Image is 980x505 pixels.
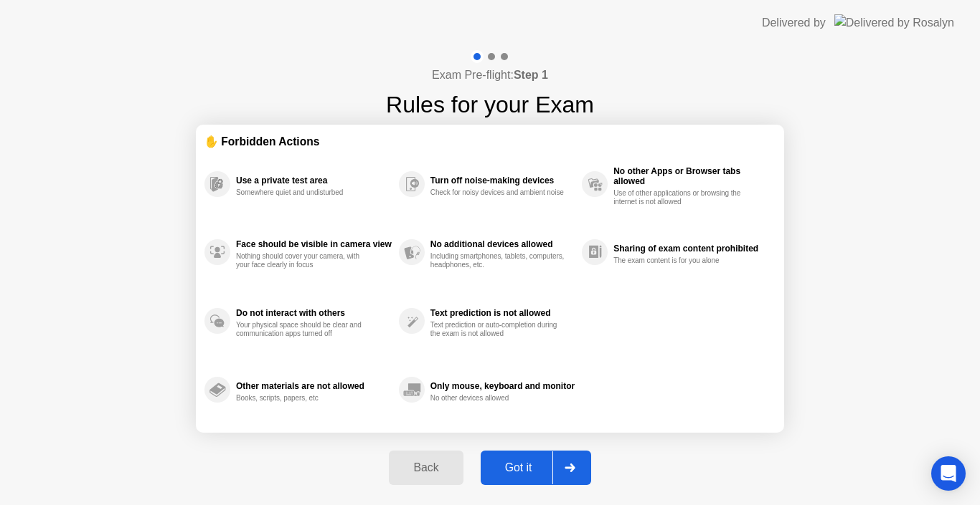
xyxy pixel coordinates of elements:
[430,188,566,197] div: Check for noisy devices and ambient noise
[236,175,392,186] div: Use a private test area
[613,244,768,254] div: Sharing of exam content prohibited
[613,256,749,265] div: The exam content is for you alone
[386,87,594,122] h1: Rules for your Exam
[236,308,392,318] div: Do not interact with others
[236,394,372,403] div: Books, scripts, papers, etc
[613,189,749,206] div: Use of other applications or browsing the internet is not allowed
[430,394,566,403] div: No other devices allowed
[432,67,548,84] h4: Exam Pre-flight:
[931,456,966,491] div: Open Intercom Messenger
[430,308,575,318] div: Text prediction is not allowed
[393,461,458,474] div: Back
[613,166,768,186] div: No other Apps or Browser tabs allowed
[430,175,575,186] div: Turn off noise-making devices
[762,14,826,32] div: Delivered by
[481,451,591,485] button: Got it
[430,252,566,269] div: Including smartphones, tablets, computers, headphones, etc.
[514,69,548,81] b: Step 1
[485,461,552,474] div: Got it
[236,381,392,391] div: Other materials are not allowed
[236,188,372,197] div: Somewhere quiet and undisturbed
[430,239,575,249] div: No additional devices allowed
[834,14,954,31] img: Delivered by Rosalyn
[236,252,372,269] div: Nothing should cover your camera, with your face clearly in focus
[236,321,372,338] div: Your physical space should be clear and communication apps turned off
[204,133,776,150] div: ✋ Forbidden Actions
[430,321,566,338] div: Text prediction or auto-completion during the exam is not allowed
[389,451,463,485] button: Back
[236,239,392,249] div: Face should be visible in camera view
[430,381,575,391] div: Only mouse, keyboard and monitor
